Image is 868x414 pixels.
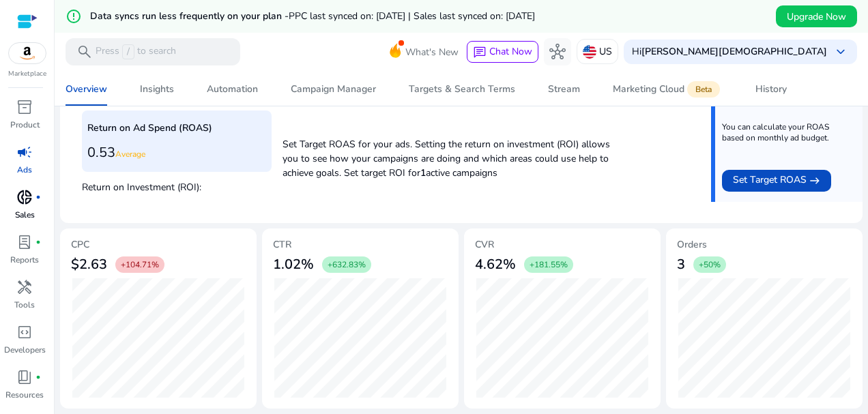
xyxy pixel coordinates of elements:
mat-icon: east [809,173,820,189]
span: keyboard_arrow_down [833,44,849,60]
p: Return on Ad Spend (ROAS) [87,121,266,135]
h5: CPC [71,239,246,251]
button: Set Target ROAS [722,170,831,192]
span: hub [549,44,566,60]
button: hub [544,38,571,65]
h3: 1.02% [273,256,314,273]
span: chat [473,46,487,59]
div: Automation [207,85,258,94]
p: Set Target ROAS for your ads. Setting the return on investment (ROI) allows you to see how your c... [283,130,616,180]
div: Stream [548,85,580,94]
div: Insights [140,85,174,94]
h3: 4.62% [475,256,516,273]
span: +632.83% [328,259,366,270]
span: Set Target ROAS [733,173,807,189]
div: Targets & Search Terms [409,85,515,94]
button: Upgrade Now [776,5,857,27]
h5: CTR [273,239,448,251]
p: Press to search [96,44,176,59]
span: book_4 [16,369,33,385]
button: chatChat Now [467,41,538,63]
p: Ads [17,164,32,176]
span: campaign [16,144,33,160]
b: [PERSON_NAME][DEMOGRAPHIC_DATA] [641,45,827,58]
h3: 3 [677,256,685,273]
h5: Data syncs run less frequently on your plan - [90,11,535,23]
p: Sales [15,209,35,221]
span: / [122,44,134,59]
p: Hi [632,47,827,57]
span: inventory_2 [16,99,33,115]
span: lab_profile [16,234,33,250]
span: Upgrade Now [787,10,846,24]
span: +181.55% [530,259,568,270]
span: handyman [16,279,33,295]
span: code_blocks [16,324,33,340]
span: Average [115,149,145,160]
mat-icon: error_outline [66,8,82,25]
p: Marketplace [8,69,46,79]
p: US [599,40,612,63]
span: fiber_manual_record [35,239,41,245]
h5: Orders [677,239,852,251]
h5: CVR [475,239,650,251]
div: Overview [66,85,107,94]
b: 1 [420,166,426,179]
span: fiber_manual_record [35,194,41,200]
div: Marketing Cloud [613,84,723,95]
span: Beta [687,81,720,98]
span: fiber_manual_record [35,374,41,380]
img: amazon.svg [9,43,46,63]
p: Product [10,119,40,131]
p: Return on Investment (ROI): [82,177,272,194]
p: You can calculate your ROAS based on monthly ad budget. [722,121,852,143]
img: us.svg [583,45,596,59]
p: Reports [10,254,39,266]
span: PPC last synced on: [DATE] | Sales last synced on: [DATE] [289,10,535,23]
p: Tools [14,299,35,311]
span: search [76,44,93,60]
h3: $2.63 [71,256,107,273]
span: +50% [699,259,721,270]
span: donut_small [16,189,33,205]
h3: 0.53 [87,145,266,161]
p: Developers [4,344,46,356]
span: Chat Now [489,45,532,58]
span: +104.71% [121,259,159,270]
span: What's New [405,40,459,64]
div: Campaign Manager [291,85,376,94]
div: History [755,85,787,94]
p: Resources [5,389,44,401]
